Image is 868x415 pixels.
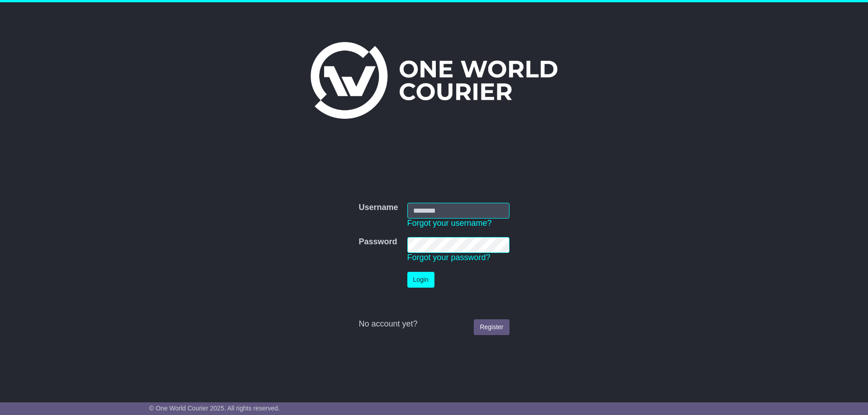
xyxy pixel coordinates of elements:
button: Login [407,272,434,288]
div: No account yet? [359,319,509,329]
label: Password [359,237,397,247]
a: Forgot your password? [407,253,491,262]
a: Forgot your username? [407,219,492,228]
img: One World [311,42,557,119]
a: Register [474,319,509,335]
span: © One World Courier 2025. All rights reserved. [149,405,280,412]
label: Username [359,203,398,213]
